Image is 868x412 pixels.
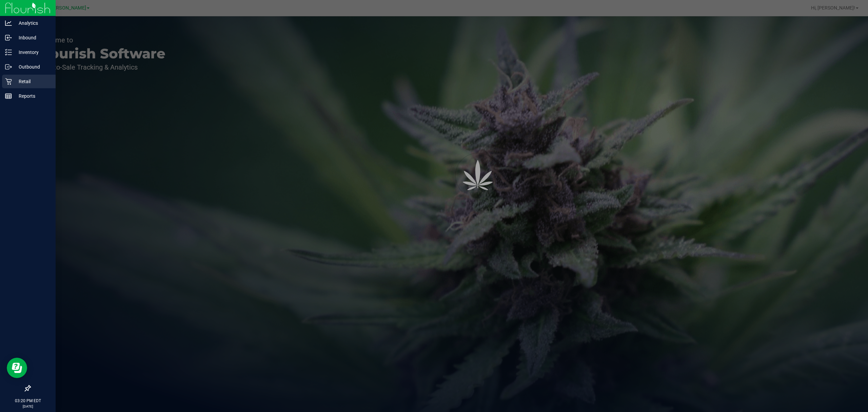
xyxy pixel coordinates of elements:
iframe: Resource center [7,358,27,378]
inline-svg: Retail [5,78,12,85]
inline-svg: Reports [5,93,12,99]
p: Inventory [12,48,53,56]
p: Reports [12,92,53,100]
p: Retail [12,77,53,86]
p: [DATE] [3,404,53,409]
inline-svg: Inventory [5,49,12,56]
p: Outbound [12,63,53,71]
p: 03:20 PM EDT [3,398,53,404]
inline-svg: Analytics [5,20,12,26]
p: Inbound [12,34,53,42]
inline-svg: Inbound [5,34,12,41]
inline-svg: Outbound [5,63,12,70]
p: Analytics [12,19,53,27]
